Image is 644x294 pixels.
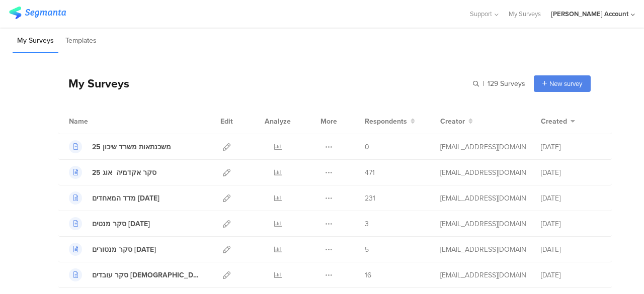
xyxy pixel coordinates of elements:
[69,140,171,153] a: משכנתאות משרד שיכון 25
[365,219,369,229] span: 3
[69,268,201,281] a: סקר עובדים [DEMOGRAPHIC_DATA] שהושמו [DATE]
[9,7,66,19] img: segmanta logo
[92,167,156,178] div: סקר אקדמיה אוג 25
[541,167,601,178] div: [DATE]
[440,116,473,127] button: Creator
[365,142,369,152] span: 0
[551,9,628,19] div: [PERSON_NAME] Account
[440,142,526,152] div: afkar2005@gmail.com
[69,116,129,127] div: Name
[470,9,492,19] span: Support
[440,116,465,127] span: Creator
[365,193,375,204] span: 231
[541,116,567,127] span: Created
[541,219,601,229] div: [DATE]
[318,109,340,134] div: More
[92,193,159,204] div: מדד המאחדים אוגוסט 25
[549,79,582,88] span: New survey
[541,244,601,255] div: [DATE]
[440,244,526,255] div: afkar2005@gmail.com
[92,270,201,280] div: סקר עובדים ערבים שהושמו אוגוסט 25
[365,167,375,178] span: 471
[365,244,369,255] span: 5
[92,219,150,229] div: סקר מנטים אוגוסט 25
[58,75,129,92] div: My Surveys
[69,166,156,179] a: סקר אקדמיה אוג 25
[263,109,293,134] div: Analyze
[541,116,575,127] button: Created
[216,109,237,134] div: Edit
[61,29,101,53] li: Templates
[541,270,601,280] div: [DATE]
[69,191,159,205] a: מדד המאחדים [DATE]
[541,142,601,152] div: [DATE]
[365,116,407,127] span: Respondents
[440,270,526,280] div: afkar2005@gmail.com
[365,116,415,127] button: Respondents
[69,217,150,230] a: סקר מנטים [DATE]
[69,243,156,256] a: סקר מנטורים [DATE]
[92,244,156,255] div: סקר מנטורים אוגוסט 25
[13,29,58,53] li: My Surveys
[541,193,601,204] div: [DATE]
[488,78,525,89] span: 129 Surveys
[365,270,371,280] span: 16
[440,219,526,229] div: afkar2005@gmail.com
[481,78,486,89] span: |
[440,167,526,178] div: afkar2005@gmail.com
[440,193,526,204] div: afkar2005@gmail.com
[92,142,171,152] div: משכנתאות משרד שיכון 25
